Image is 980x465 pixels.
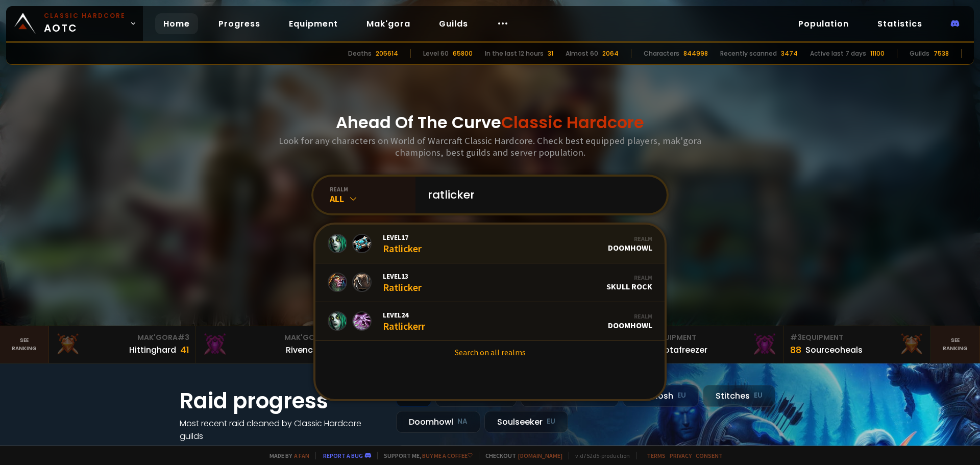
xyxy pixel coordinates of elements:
a: Statistics [869,13,930,34]
small: EU [677,390,686,401]
div: 88 [790,343,801,357]
h3: Look for any characters on World of Warcraft Classic Hardcore. Check best equipped players, mak'g... [275,135,705,158]
a: Mak'gora [358,13,419,34]
div: Doomhowl [396,411,480,433]
div: Ratlickerr [383,310,425,332]
a: Equipment [281,13,346,34]
div: Ratlicker [383,272,422,293]
div: Realm [608,235,652,242]
div: Guilds [910,49,929,58]
div: Equipment [790,332,924,343]
a: Guilds [431,13,476,34]
input: Search a character... [422,177,654,213]
div: Recently scanned [720,49,777,58]
div: Active last 7 days [810,49,866,58]
div: Sourceoheals [805,344,863,356]
div: Ratlicker [383,233,422,255]
a: Consent [696,452,723,459]
a: #3Equipment88Sourceoheals [784,326,931,363]
div: Realm [608,312,652,320]
div: Soulseeker [484,411,568,433]
span: Support me, [377,452,473,459]
div: Level 60 [423,49,449,58]
a: Progress [210,13,268,34]
small: EU [547,417,555,427]
div: Skull Rock [606,274,652,291]
a: #2Equipment88Notafreezer [637,326,784,363]
a: Population [790,13,857,34]
div: Mak'Gora [55,332,189,343]
span: Level 13 [383,272,422,281]
div: Rivench [286,344,318,356]
span: v. d752d5 - production [569,452,630,459]
a: Search on all realms [315,341,665,363]
span: # 3 [178,332,189,342]
span: Level 17 [383,233,422,242]
a: Mak'Gora#3Hittinghard41 [49,326,196,363]
div: Nek'Rosh [623,385,699,407]
a: Mak'Gora#2Rivench100 [196,326,343,363]
a: Level13RatlickerRealmSkull Rock [315,263,665,302]
div: 65800 [453,49,473,58]
div: realm [330,185,415,193]
h1: Raid progress [180,385,384,417]
div: Notafreezer [658,344,707,356]
a: Level17RatlickerRealmDoomhowl [315,225,665,263]
small: NA [457,417,468,427]
a: Classic HardcoreAOTC [6,6,143,41]
small: Classic Hardcore [44,11,126,20]
a: Level24RatlickerrRealmDoomhowl [315,302,665,341]
a: Home [155,13,198,34]
span: Checkout [479,452,562,459]
div: All [330,193,415,205]
span: AOTC [44,11,126,36]
span: # 3 [790,332,802,342]
a: See all progress [180,443,246,455]
div: In the last 12 hours [485,49,544,58]
a: Report a bug [323,452,363,459]
a: Terms [647,452,666,459]
a: Seeranking [931,326,980,363]
span: Classic Hardcore [501,111,644,134]
span: Made by [263,452,309,459]
div: 31 [548,49,553,58]
div: Doomhowl [608,235,652,253]
div: 3474 [781,49,798,58]
div: Characters [644,49,679,58]
small: EU [754,390,763,401]
h1: Ahead Of The Curve [336,110,644,135]
h4: Most recent raid cleaned by Classic Hardcore guilds [180,417,384,443]
div: Hittinghard [129,344,176,356]
div: Mak'Gora [202,332,336,343]
a: a fan [294,452,309,459]
div: 2064 [602,49,619,58]
div: 205614 [376,49,398,58]
span: Level 24 [383,310,425,320]
div: Stitches [703,385,775,407]
div: 41 [180,343,189,357]
div: 844998 [683,49,708,58]
a: [DOMAIN_NAME] [518,452,562,459]
a: Privacy [670,452,692,459]
a: Buy me a coffee [422,452,473,459]
div: 7538 [934,49,949,58]
div: Almost 60 [566,49,598,58]
div: Realm [606,274,652,281]
div: Deaths [348,49,372,58]
div: Doomhowl [608,312,652,330]
div: 11100 [870,49,885,58]
div: Equipment [643,332,777,343]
